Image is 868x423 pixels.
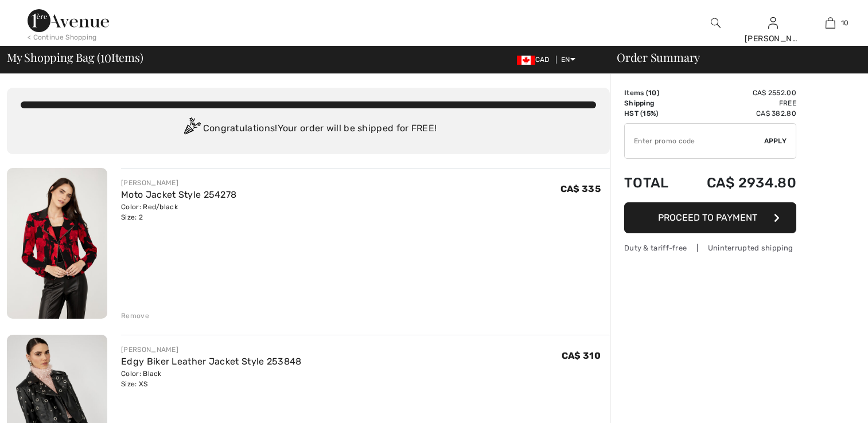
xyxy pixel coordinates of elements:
[841,18,849,28] span: 10
[121,189,236,200] a: Moto Jacket Style 254278
[624,202,796,233] button: Proceed to Payment
[681,108,796,119] td: CA$ 382.80
[681,163,796,202] td: CA$ 2934.80
[624,88,681,98] td: Items ( )
[100,49,111,64] span: 10
[7,168,107,319] img: Moto Jacket Style 254278
[624,98,681,108] td: Shipping
[603,52,861,63] div: Order Summary
[624,242,796,253] div: Duty & tariff-free | Uninterrupted shipping
[745,33,801,45] div: [PERSON_NAME]
[711,16,721,30] img: search the website
[795,389,857,417] iframe: Opens a widget where you can find more information
[121,369,301,389] div: Color: Black Size: XS
[681,88,796,98] td: CA$ 2552.00
[658,212,757,223] span: Proceed to Payment
[28,9,109,32] img: 1ère Avenue
[560,183,601,194] span: CA$ 335
[121,311,149,321] div: Remove
[121,178,236,188] div: [PERSON_NAME]
[517,56,535,65] img: Canadian Dollar
[625,124,764,158] input: Promo code
[624,108,681,119] td: HST (15%)
[764,136,787,146] span: Apply
[561,56,575,64] span: EN
[681,98,796,108] td: Free
[121,344,301,355] div: [PERSON_NAME]
[21,117,596,140] div: Congratulations! Your order will be shipped for FREE!
[624,163,681,202] td: Total
[648,89,657,97] span: 10
[802,16,858,30] a: 10
[768,17,778,28] a: Sign In
[768,16,778,30] img: My Info
[121,356,301,367] a: Edgy Biker Leather Jacket Style 253848
[7,52,143,63] span: My Shopping Bag ( Items)
[180,117,203,140] img: Congratulation2.svg
[826,16,835,30] img: My Bag
[562,350,601,361] span: CA$ 310
[28,32,97,42] div: < Continue Shopping
[121,202,236,222] div: Color: Red/black Size: 2
[517,56,554,64] span: CAD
